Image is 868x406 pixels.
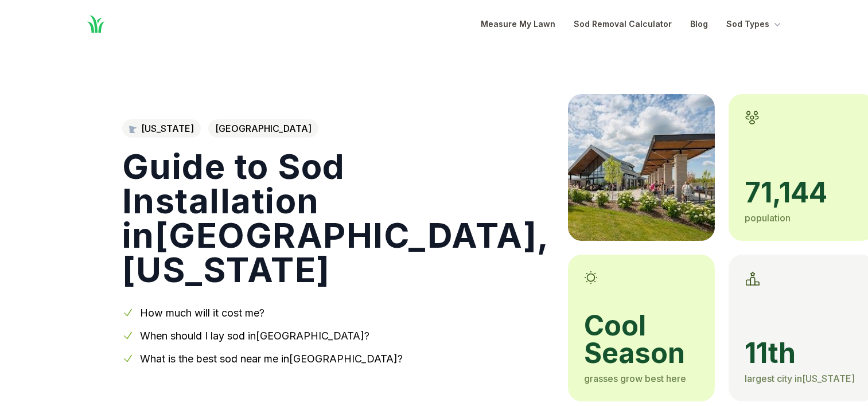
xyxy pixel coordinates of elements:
a: Blog [690,17,708,31]
a: [US_STATE] [122,119,201,138]
a: Measure My Lawn [481,17,555,31]
span: grasses grow best here [584,373,686,384]
a: How much will it cost me? [140,307,264,319]
img: A picture of Maple Grove [568,94,715,241]
span: population [745,212,791,224]
a: What is the best sod near me in[GEOGRAPHIC_DATA]? [140,353,403,365]
button: Sod Types [726,17,783,31]
a: When should I lay sod in[GEOGRAPHIC_DATA]? [140,330,369,342]
span: largest city in [US_STATE] [745,373,855,384]
a: Sod Removal Calculator [574,17,672,31]
h1: Guide to Sod Installation in [GEOGRAPHIC_DATA] , [US_STATE] [122,149,550,287]
span: cool season [584,312,699,367]
span: 11th [745,339,859,367]
span: 71,144 [745,179,859,206]
span: [GEOGRAPHIC_DATA] [208,119,318,138]
img: Minnesota state outline [129,124,137,133]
